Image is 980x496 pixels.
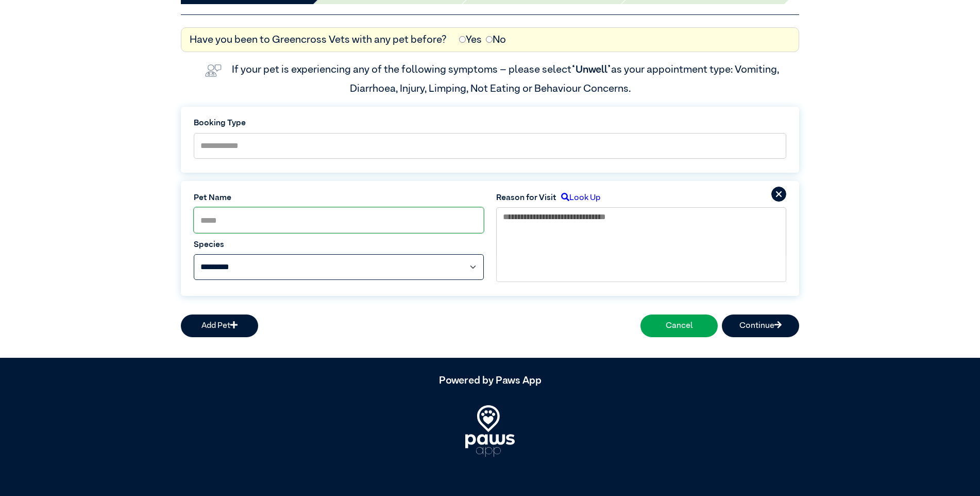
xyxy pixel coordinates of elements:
label: Have you been to Greencross Vets with any pet before? [190,32,447,47]
img: PawsApp [465,405,515,457]
button: Continue [722,315,799,337]
button: Add Pet [181,315,258,337]
h5: Powered by Paws App [181,374,799,387]
label: Look Up [556,192,600,204]
label: Pet Name [194,192,484,204]
input: Yes [459,36,466,43]
input: No [486,36,493,43]
button: Cancel [640,315,718,337]
label: Species [194,239,484,251]
label: No [486,32,506,47]
label: Yes [459,32,482,47]
span: “Unwell” [571,64,611,75]
img: vet [201,60,226,81]
label: If your pet is experiencing any of the following symptoms – please select as your appointment typ... [232,64,781,93]
label: Booking Type [194,117,786,129]
label: Reason for Visit [496,192,556,204]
